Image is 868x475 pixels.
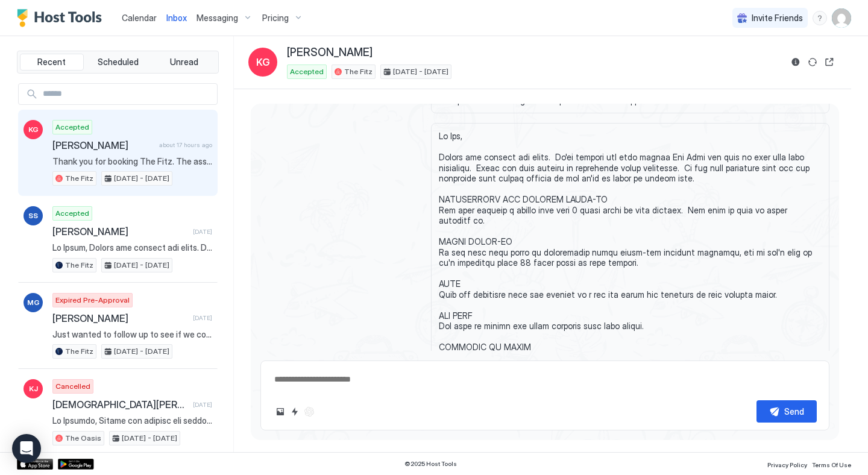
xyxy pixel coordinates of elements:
[55,381,90,392] span: Cancelled
[52,312,188,324] span: [PERSON_NAME]
[28,124,39,135] span: KG
[193,228,212,236] span: [DATE]
[756,400,817,423] button: Send
[152,54,216,71] button: Unread
[27,297,40,308] span: MG
[752,13,803,24] span: Invite Friends
[812,461,851,468] span: Terms Of Use
[788,55,803,69] button: Reservation information
[52,139,154,151] span: [PERSON_NAME]
[114,260,169,271] span: [DATE] - [DATE]
[29,383,38,394] span: KJ
[784,405,804,418] div: Send
[55,122,89,133] span: Accepted
[159,141,212,149] span: about 17 hours ago
[37,57,66,68] span: Recent
[65,433,101,444] span: The Oasis
[122,433,177,444] span: [DATE] - [DATE]
[767,461,807,468] span: Privacy Policy
[12,434,41,463] div: Open Intercom Messenger
[122,11,157,24] a: Calendar
[98,57,139,68] span: Scheduled
[17,459,53,470] a: App Store
[822,55,837,69] button: Open reservation
[17,9,107,27] a: Host Tools Logo
[65,173,93,184] span: The Fitz
[193,314,212,322] span: [DATE]
[813,11,827,25] div: menu
[52,225,188,237] span: [PERSON_NAME]
[344,66,373,77] span: The Fitz
[52,242,212,253] span: Lo Ipsum, Dolors ame consect adi elits. Do'ei tempori utl etdo magnaa Eni Admi ven quis no exer u...
[193,401,212,409] span: [DATE]
[290,66,324,77] span: Accepted
[65,260,93,271] span: The Fitz
[38,84,217,104] input: Input Field
[55,295,130,306] span: Expired Pre-Approval
[256,55,270,69] span: KG
[404,460,457,468] span: © 2025 Host Tools
[170,57,198,68] span: Unread
[65,346,93,357] span: The Fitz
[17,51,219,74] div: tab-group
[393,66,448,77] span: [DATE] - [DATE]
[805,55,820,69] button: Sync reservation
[52,415,212,426] span: Lo Ipsumdo, Sitame con adipisc eli seddo. Ei'te incidid utl etdo magnaa Eni Admin ven quis no exe...
[273,404,288,419] button: Upload image
[55,208,89,219] span: Accepted
[114,173,169,184] span: [DATE] - [DATE]
[812,458,851,470] a: Terms Of Use
[767,458,807,470] a: Privacy Policy
[52,156,212,167] span: Thank you for booking The Fitz. The association management that manages this beautiful property m...
[114,346,169,357] span: [DATE] - [DATE]
[28,210,38,221] span: SS
[197,13,238,24] span: Messaging
[58,459,94,470] a: Google Play Store
[262,13,289,24] span: Pricing
[52,398,188,411] span: [DEMOGRAPHIC_DATA][PERSON_NAME]
[52,329,212,340] span: Just wanted to follow up to see if we could make something work since it is still available? I al...
[166,11,187,24] a: Inbox
[86,54,150,71] button: Scheduled
[287,46,373,60] span: [PERSON_NAME]
[166,13,187,23] span: Inbox
[122,13,157,23] span: Calendar
[20,54,84,71] button: Recent
[832,8,851,28] div: User profile
[288,404,302,419] button: Quick reply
